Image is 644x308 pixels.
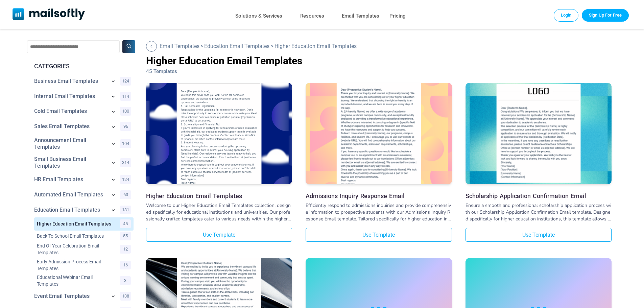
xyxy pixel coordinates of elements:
a: Pricing [389,11,406,21]
a: Category [37,258,111,272]
a: Category [34,207,106,213]
a: Show subcategories for Automated Email Templates [110,191,117,199]
a: Show subcategories for Event Email Templates [110,293,117,301]
img: Scholarship Application Confirmation Email [466,79,612,188]
div: Welcome to our Higher Education Email Templates collection, designed specifically for educational... [146,202,292,222]
a: Category [37,242,111,256]
a: Category [34,78,106,85]
a: Show subcategories for Announcement Email Templates [110,140,117,148]
a: Show subcategories for Education Email Templates [110,207,117,215]
a: Mailsoftly [13,8,85,21]
span: 45 Templates [146,68,177,74]
a: Category [34,191,106,198]
a: Category [37,274,111,287]
h1: Higher Education Email Templates [146,55,612,67]
a: Higher Education Email Templates [146,192,292,199]
a: Scholarship Application Confirmation Email [466,83,612,186]
a: Use Template [466,228,612,242]
a: Show subcategories for Internal Email Templates [110,93,117,101]
div: CATEGORIES [29,62,134,71]
div: Efficiently respond to admissions inquiries and provide comprehensive information to prospective ... [306,202,452,222]
img: Search [126,44,132,49]
a: Trial [582,9,629,21]
a: Show subcategories for Cold Email Templates [110,108,117,116]
a: Admissions Inquiry Response Email [306,192,452,199]
a: Go Back [204,43,269,49]
a: Show subcategories for HR Email Templates [110,176,117,184]
a: Category [37,220,111,227]
a: Category [34,108,106,115]
a: Show subcategories for Small Business Email Templates [110,159,117,167]
img: Admissions Inquiry Response Email [306,61,452,206]
a: Show subcategories for Business Email Templates [110,78,117,86]
a: Category [37,233,111,239]
a: Login [554,9,579,21]
a: Category [34,93,106,100]
a: Category [34,137,106,150]
a: Email Templates [342,11,379,21]
a: Resources [300,11,324,21]
a: Category [34,293,106,300]
a: Use Template [146,228,292,242]
img: Back [150,45,153,48]
a: Category [34,176,106,183]
img: Mailsoftly Logo [13,8,85,20]
img: Higher Education Email Templates [146,62,292,205]
a: Admissions Inquiry Response Email [306,83,452,186]
div: Ensure a smooth and professional scholarship application process with our Scholarship Application... [466,202,612,222]
a: Go Back [146,41,159,52]
a: Higher Education Email Templates [146,83,292,186]
a: Show subcategories for Sales Email Templates [110,123,117,132]
a: Use Template [306,228,452,242]
a: Go Back [160,43,199,49]
div: > > [146,40,612,52]
a: Category [34,156,106,169]
a: Category [34,123,106,130]
a: Scholarship Application Confirmation Email [466,192,612,199]
a: Solutions & Services [235,11,282,21]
